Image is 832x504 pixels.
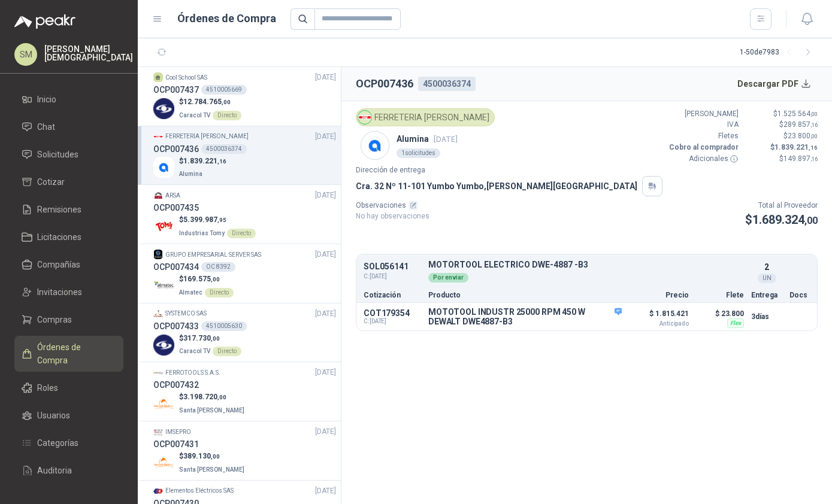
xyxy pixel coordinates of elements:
[165,73,207,83] p: Cool School SAS
[418,77,476,91] div: 4500036374
[356,165,818,176] p: Dirección de entrega
[740,43,818,62] div: 1 - 50 de 7983
[746,153,818,165] p: $
[356,200,429,211] p: Observaciones
[804,215,818,226] span: ,00
[428,273,468,283] div: Por enviar
[14,226,123,248] a: Licitaciones
[667,130,739,142] p: Fletes
[153,453,174,473] img: Company Logo
[315,485,336,497] span: [DATE]
[153,72,336,121] a: Cool School SAS[DATE] OCP0074374510005669Company Logo$12.784.765,00Caracol TVDirecto
[179,333,241,344] p: $
[358,111,371,124] img: Company Logo
[746,130,818,142] p: $
[227,229,256,238] div: Directo
[153,427,163,437] img: Company Logo
[14,281,123,303] a: Invitaciones
[179,407,244,414] span: Santa [PERSON_NAME]
[14,14,75,29] img: Logo peakr
[764,260,769,274] p: 2
[179,451,247,462] p: $
[153,486,163,496] img: Company Logo
[667,153,739,165] p: Adicionales
[810,111,818,117] span: ,00
[667,119,739,130] p: IVA
[14,432,123,454] a: Categorías
[222,99,231,105] span: ,00
[37,286,82,299] span: Invitaciones
[356,75,413,92] h2: OCP007436
[752,212,818,227] span: 1.689.324
[179,156,226,167] p: $
[315,249,336,260] span: [DATE]
[14,88,123,111] a: Inicio
[213,347,241,356] div: Directo
[183,334,220,342] span: 317.730
[727,318,744,328] div: Flex
[165,250,261,260] p: GRUPO EMPRESARIAL SERVER SAS
[356,108,495,126] div: FERRETERIA [PERSON_NAME]
[428,260,744,269] p: MOTORTOOL ELECTRICO DWE-4887 -B3
[783,154,818,163] span: 149.897
[14,404,123,427] a: Usuarios
[153,249,336,298] a: Company LogoGRUPO EMPRESARIAL SERVER SAS[DATE] OCP007434OC 8392Company Logo$169.575,00AlmatecDirecto
[361,132,389,159] img: Company Logo
[783,120,818,129] span: 289.857
[774,143,818,151] span: 1.839.221
[183,215,226,224] span: 5.399.987
[179,214,256,226] p: $
[201,144,247,154] div: 4500036374
[745,211,818,229] p: $
[667,142,739,153] p: Cobro al comprador
[179,230,225,236] span: Industrias Tomy
[397,132,458,145] p: Alumina
[746,142,818,153] p: $
[315,367,336,378] span: [DATE]
[153,335,174,356] img: Company Logo
[153,368,163,378] img: Company Logo
[315,426,336,438] span: [DATE]
[179,112,210,119] span: Caracol TV
[183,98,231,106] span: 12.784.765
[153,320,199,333] h3: OCP007433
[629,292,689,299] p: Precio
[211,453,220,460] span: ,00
[751,292,782,299] p: Entrega
[364,272,421,281] span: C: [DATE]
[810,122,818,128] span: ,16
[14,336,123,372] a: Órdenes de Compra
[364,308,421,318] p: COT179354
[179,466,244,473] span: Santa [PERSON_NAME]
[183,157,226,165] span: 1.839.221
[315,190,336,201] span: [DATE]
[745,200,818,211] p: Total al Proveedor
[183,452,220,460] span: 389.130
[37,120,55,133] span: Chat
[183,275,220,283] span: 169.575
[629,321,689,327] span: Anticipado
[153,367,336,416] a: Company LogoFERROTOOLS S.A.S.[DATE] OCP007432Company Logo$3.198.720,00Santa [PERSON_NAME]
[758,274,776,283] div: UN
[810,133,818,139] span: ,00
[37,313,72,326] span: Compras
[153,132,163,141] img: Company Logo
[211,276,220,283] span: ,00
[789,292,810,299] p: Docs
[315,72,336,83] span: [DATE]
[37,436,78,450] span: Categorías
[179,348,210,354] span: Caracol TV
[44,45,133,62] p: [PERSON_NAME] [DEMOGRAPHIC_DATA]
[165,132,249,141] p: FERRETERIA [PERSON_NAME]
[37,175,65,189] span: Cotizar
[183,393,226,401] span: 3.198.720
[153,426,336,475] a: Company LogoIMSEPRO[DATE] OCP007431Company Logo$389.130,00Santa [PERSON_NAME]
[153,142,199,156] h3: OCP007436
[179,171,202,177] span: Alumina
[177,10,276,27] h1: Órdenes de Compra
[153,131,336,180] a: Company LogoFERRETERIA [PERSON_NAME][DATE] OCP0074364500036374Company Logo$1.839.221,16Alumina
[810,156,818,162] span: ,16
[37,148,78,161] span: Solicitudes
[37,203,81,216] span: Remisiones
[751,309,782,324] p: 3 días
